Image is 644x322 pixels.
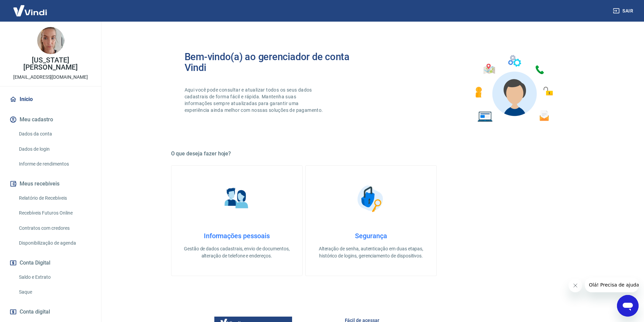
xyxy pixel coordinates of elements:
a: Informações pessoaisInformações pessoaisGestão de dados cadastrais, envio de documentos, alteraçã... [171,165,303,276]
img: Informações pessoais [220,182,254,216]
button: Sair [612,5,636,17]
h4: Segurança [316,232,426,240]
a: Saque [16,285,93,299]
iframe: Mensagem da empresa [585,277,639,292]
span: Olá! Precisa de ajuda? [4,5,57,10]
img: 9a76b6b1-a1e9-43c8-a7a6-354d22f709a1.jpeg [37,27,64,54]
h5: O que deseja fazer hoje? [171,150,571,157]
iframe: Fechar mensagem [569,279,582,292]
img: Imagem de um avatar masculino com diversos icones exemplificando as funcionalidades do gerenciado... [469,51,558,126]
button: Conta Digital [8,255,93,270]
p: Aqui você pode consultar e atualizar todos os seus dados cadastrais de forma fácil e rápida. Mant... [185,86,325,114]
span: Conta digital [20,307,50,317]
img: Vindi [8,0,52,21]
h4: Informações pessoais [182,232,291,240]
iframe: Botão para abrir a janela de mensagens [617,295,639,317]
a: Início [8,92,93,107]
a: Disponibilização de agenda [16,236,93,250]
button: Meu cadastro [8,112,93,127]
a: SegurançaSegurançaAlteração de senha, autenticação em duas etapas, histórico de logins, gerenciam... [305,165,437,276]
p: Gestão de dados cadastrais, envio de documentos, alteração de telefone e endereços. [182,245,291,259]
a: Saldo e Extrato [16,270,93,284]
p: [EMAIL_ADDRESS][DOMAIN_NAME] [13,74,88,81]
a: Conta digital [8,304,93,319]
button: Meus recebíveis [8,176,93,191]
a: Informe de rendimentos [16,157,93,171]
p: [US_STATE][PERSON_NAME] [5,57,96,71]
p: Alteração de senha, autenticação em duas etapas, histórico de logins, gerenciamento de dispositivos. [316,245,426,259]
a: Contratos com credores [16,221,93,235]
a: Recebíveis Futuros Online [16,206,93,220]
a: Relatório de Recebíveis [16,191,93,205]
h2: Bem-vindo(a) ao gerenciador de conta Vindi [185,51,371,73]
img: Segurança [354,182,388,216]
a: Dados de login [16,142,93,156]
a: Dados da conta [16,127,93,141]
